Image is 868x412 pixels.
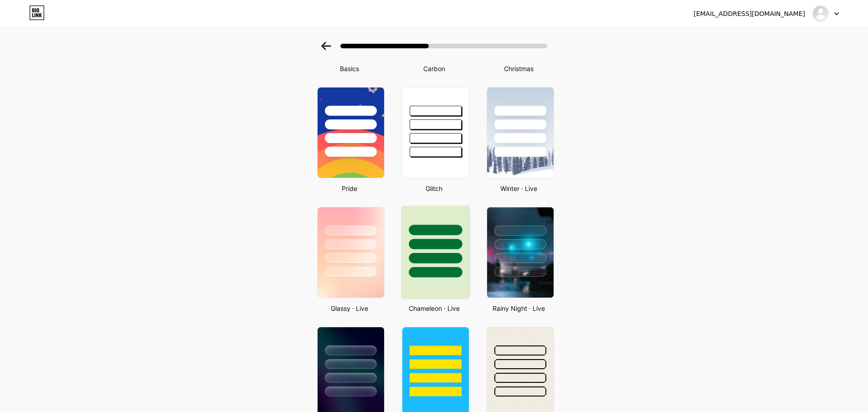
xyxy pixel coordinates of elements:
img: thepekoetea [812,5,829,22]
div: Glitch [399,184,469,193]
div: Pride [314,184,385,193]
div: Chameleon · Live [399,304,469,313]
div: Carbon [399,64,469,73]
div: Basics [314,64,385,73]
div: Glassy · Live [314,304,385,313]
div: [EMAIL_ADDRESS][DOMAIN_NAME] [693,9,805,19]
div: Rainy Night · Live [484,304,554,313]
div: Christmas [484,64,554,73]
div: Winter · Live [484,184,554,193]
